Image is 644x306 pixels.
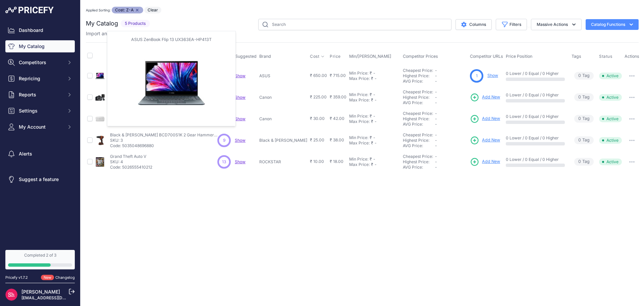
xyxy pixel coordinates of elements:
a: Cheapest Price: [403,68,433,73]
div: - [373,76,377,81]
p: SKU: 3 [110,138,217,143]
span: ₹ 30.00 [310,116,325,121]
span: Tags [572,54,581,59]
span: Price [330,54,341,59]
span: Price Position [506,54,532,59]
div: Min Price: [349,92,368,97]
div: Highest Price: [403,116,435,122]
a: Add New [470,93,500,102]
span: - [435,154,437,159]
span: - [435,143,437,148]
small: Applied Sorting: [86,8,111,12]
div: - [372,135,375,140]
button: My Account [5,121,75,133]
button: Price [330,54,342,59]
span: ₹ 650.00 [310,73,327,78]
p: 0 Lower / 0 Equal / 0 Higher [506,157,565,162]
span: Active [599,137,622,144]
span: - [435,132,437,137]
div: Highest Price: [403,138,435,143]
p: 0 Lower / 0 Equal / 0 Higher [506,71,565,76]
button: Clear [144,7,161,13]
a: Completed 2 of 3 [5,250,75,269]
div: AVG Price: [403,79,435,84]
a: Show [235,138,246,143]
div: Completed 2 of 3 [8,253,72,258]
span: Cost: Z-A [112,7,143,13]
span: Min/[PERSON_NAME] [349,54,391,59]
span: 0 [578,94,581,100]
span: Competitors [19,59,63,66]
span: ₹ 225.00 [310,94,327,99]
p: ASUS [259,73,307,79]
div: - [373,162,377,167]
span: Matches Suggested [217,54,257,59]
a: Show [235,95,246,100]
span: Active [599,73,622,79]
a: My Catalog [5,40,75,52]
div: AVG Price: [403,143,435,148]
nav: Sidebar [5,24,75,242]
button: Filters [496,19,527,30]
button: Status [599,54,614,59]
span: - [435,122,437,127]
span: Tag [574,115,594,123]
div: - [372,92,375,97]
div: - [372,157,375,162]
span: Active [599,94,622,101]
span: Competitor URLs [470,54,503,59]
span: 1 [476,73,478,79]
a: Suggest a feature [5,173,75,185]
span: 0 [578,73,581,79]
button: Repricing [5,73,75,85]
div: Min Price: [349,114,368,119]
a: Show [235,73,246,78]
span: Status [599,54,612,59]
span: Brand [259,54,271,59]
p: ROCKSTAR [259,159,307,165]
span: - [435,116,437,121]
div: Highest Price: [403,159,435,165]
span: ₹ 359.00 [330,94,346,99]
span: - [435,73,437,78]
div: ₹ [371,76,373,81]
span: Tag [574,158,594,166]
div: Max Price: [349,162,370,167]
div: AVG Price: [403,165,435,170]
span: Active [599,159,622,165]
div: AVG Price: [403,122,435,127]
a: Show [235,116,246,121]
div: ₹ [370,71,372,76]
p: Canon [259,95,307,100]
span: Tag [574,93,594,101]
span: Cost [310,54,319,59]
span: - [435,100,437,105]
span: Add New [482,137,500,143]
a: Add New [470,136,500,145]
div: ₹ [371,140,373,146]
a: [EMAIL_ADDRESS][DOMAIN_NAME] [21,295,92,300]
span: - [435,138,437,143]
span: 5 Products [121,20,150,28]
div: Max Price: [349,119,370,124]
a: Show [487,73,498,78]
p: 0 Lower / 0 Equal / 0 Higher [506,114,565,119]
span: Reports [19,91,63,98]
span: 0 [578,116,581,122]
button: Cost [310,54,325,59]
div: - [373,140,377,146]
button: Settings [5,105,75,117]
div: Min Price: [349,157,368,162]
span: Active [599,116,622,122]
a: Add New [470,114,500,124]
div: Max Price: [349,140,370,146]
p: 0 Lower / 0 Equal / 0 Higher [506,92,565,98]
h2: My Catalog [86,19,118,28]
div: ₹ [371,119,373,124]
p: Code: 5035048696880 [110,143,217,148]
span: Actions [625,54,639,59]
